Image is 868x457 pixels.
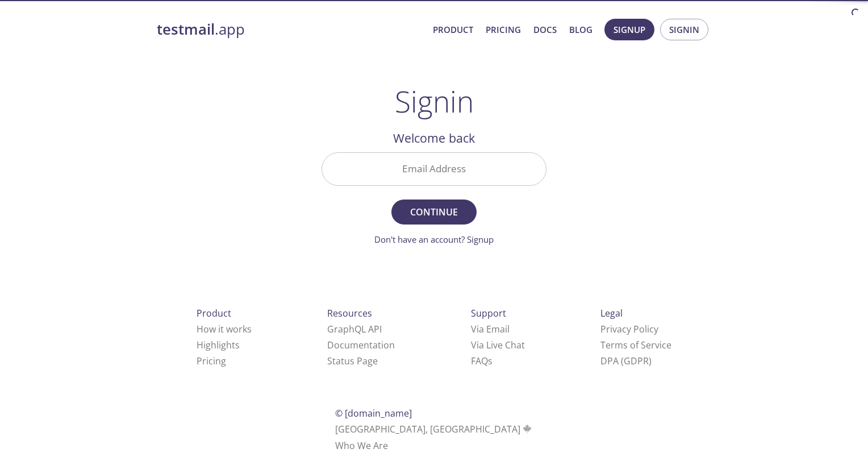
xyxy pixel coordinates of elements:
[569,22,592,37] a: Blog
[335,439,388,452] a: Who We Are
[433,22,473,37] a: Product
[614,22,645,37] span: Signup
[157,19,215,39] strong: testmail
[471,355,493,367] a: FAQ
[327,323,382,335] a: GraphQL API
[327,339,395,351] a: Documentation
[391,200,477,225] button: Continue
[322,128,546,148] h2: Welcome back
[669,22,699,37] span: Signin
[197,323,252,335] a: How it works
[600,323,658,335] a: Privacy Policy
[157,20,424,39] a: testmail.app
[471,323,510,335] a: Via Email
[395,84,474,118] h1: Signin
[197,355,226,367] a: Pricing
[327,355,378,367] a: Status Page
[471,339,525,351] a: Via Live Chat
[660,19,708,40] button: Signin
[197,307,231,319] span: Product
[335,423,533,435] span: [GEOGRAPHIC_DATA], [GEOGRAPHIC_DATA]
[197,339,240,351] a: Highlights
[533,22,557,37] a: Docs
[488,355,493,367] span: s
[327,307,372,319] span: Resources
[335,407,412,419] span: © [DOMAIN_NAME]
[604,19,654,40] button: Signup
[600,307,623,319] span: Legal
[374,234,494,245] a: Don't have an account? Signup
[486,22,521,37] a: Pricing
[600,355,652,367] a: DPA (GDPR)
[404,204,464,220] span: Continue
[600,339,671,351] a: Terms of Service
[471,307,506,319] span: Support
